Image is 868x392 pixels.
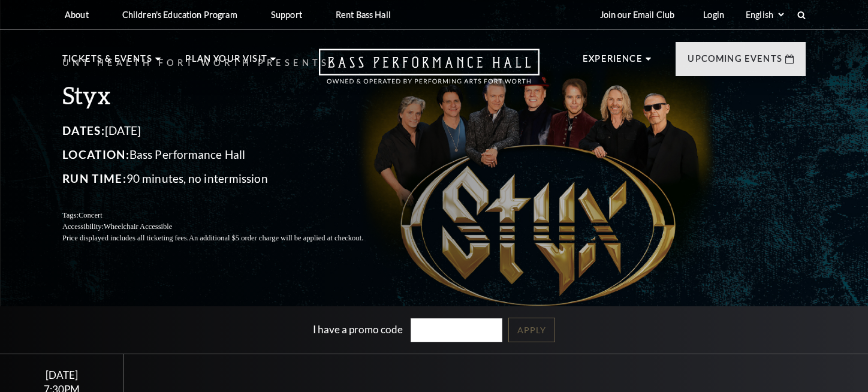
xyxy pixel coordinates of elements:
[583,52,643,73] p: Experience
[62,80,392,110] h3: Styx
[271,10,302,20] p: Support
[62,121,392,140] p: [DATE]
[189,234,363,242] span: An additional $5 order charge will be applied at checkout.
[62,147,129,161] span: Location:
[62,123,105,137] span: Dates:
[185,52,267,73] p: Plan Your Visit
[62,171,126,185] span: Run Time:
[79,211,103,219] span: Concert
[336,10,391,20] p: Rent Bass Hall
[743,9,786,20] select: Select:
[62,169,392,188] p: 90 minutes, no intermission
[122,10,237,20] p: Children's Education Program
[62,52,152,73] p: Tickets & Events
[104,222,172,231] span: Wheelchair Accessible
[62,145,392,164] p: Bass Performance Hall
[65,10,89,20] p: About
[14,369,109,381] div: [DATE]
[313,322,403,335] label: I have a promo code
[62,210,392,221] p: Tags:
[62,221,392,233] p: Accessibility:
[688,52,782,73] p: Upcoming Events
[62,233,392,244] p: Price displayed includes all ticketing fees.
